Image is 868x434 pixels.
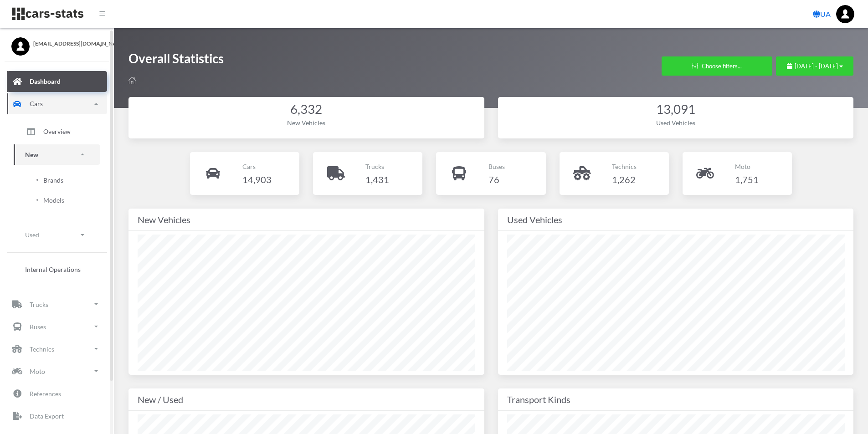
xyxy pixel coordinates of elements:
[14,225,100,245] a: Used
[365,161,389,172] p: Trucks
[7,294,107,315] a: Trucks
[7,71,107,92] a: Dashboard
[21,171,93,189] a: Brands
[488,161,505,172] p: Buses
[776,56,853,76] button: [DATE] - [DATE]
[507,392,845,407] div: Transport Kinds
[11,37,103,48] a: [EMAIL_ADDRESS][DOMAIN_NAME]
[30,366,45,377] p: Moto
[242,161,272,172] p: Cars
[30,321,46,332] p: Buses
[43,127,71,136] span: Overview
[7,405,107,426] a: Data Export
[7,93,107,114] a: Cars
[25,229,39,240] p: Used
[612,161,637,172] p: Technics
[30,98,43,109] p: Cars
[7,338,107,359] a: Technics
[242,172,272,187] h4: 14,903
[11,7,84,21] img: navbar brand
[25,265,81,274] span: Internal Operations
[7,316,107,337] a: Buses
[795,62,838,70] span: [DATE] - [DATE]
[488,172,505,187] h4: 76
[138,392,475,407] div: New / Used
[612,172,637,187] h4: 1,262
[30,76,61,87] p: Dashboard
[7,361,107,382] a: Moto
[30,410,64,422] p: Data Export
[7,383,107,404] a: References
[735,172,759,187] h4: 1,751
[836,5,854,23] img: ...
[138,101,475,118] div: 6,332
[507,212,845,227] div: Used Vehicles
[30,388,61,399] p: References
[809,5,834,23] a: UA
[138,212,475,227] div: New Vehicles
[662,56,772,76] button: Choose filters...
[21,191,93,209] a: Models
[735,161,759,172] p: Moto
[14,260,100,279] a: Internal Operations
[33,40,103,48] span: [EMAIL_ADDRESS][DOMAIN_NAME]
[138,118,475,128] div: New Vehicles
[43,195,64,205] span: Models
[365,172,389,187] h4: 1,431
[507,118,845,128] div: Used Vehicles
[507,101,845,118] div: 13,091
[14,120,100,143] a: Overview
[30,343,54,355] p: Technics
[128,50,224,71] h1: Overall Statistics
[30,299,48,310] p: Trucks
[43,175,63,185] span: Brands
[14,144,100,165] a: New
[25,149,38,160] p: New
